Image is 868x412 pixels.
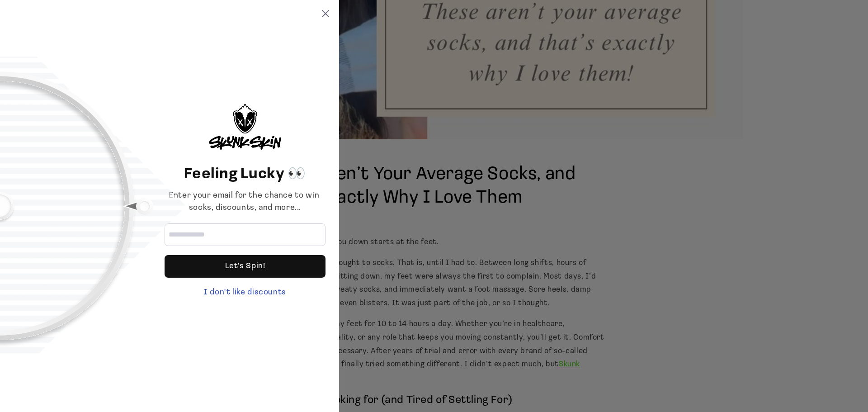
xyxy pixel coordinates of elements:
[165,287,325,299] div: I don't like discounts
[225,255,265,278] div: Let's Spin!
[165,190,325,214] div: Enter your email for the chance to win socks, discounts, and more...
[209,104,281,150] img: logo
[165,223,325,246] input: Email address
[165,164,325,185] header: Feeling Lucky 👀
[165,255,325,278] div: Let's Spin!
